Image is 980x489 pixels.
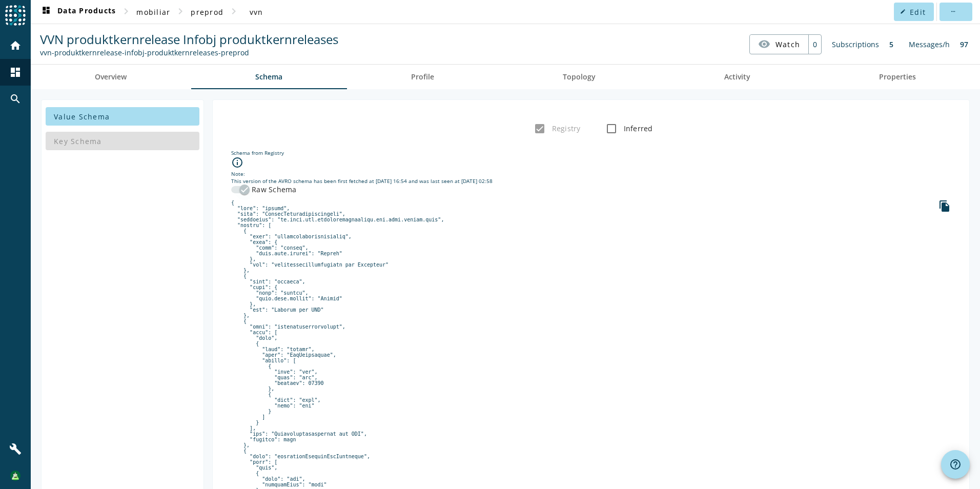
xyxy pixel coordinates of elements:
[40,6,52,18] mat-icon: dashboard
[904,34,955,54] div: Messages/h
[240,3,273,21] button: vvn
[827,34,884,54] div: Subscriptions
[228,5,240,17] mat-icon: chevron_right
[231,170,951,177] div: Note:
[10,471,21,481] img: fdc6c9c76d0695c95ee6a3f9642815ab
[46,107,199,126] button: Value Schema
[894,3,934,21] button: Edit
[758,38,770,50] mat-icon: visibility
[191,7,223,17] span: preprod
[411,73,434,80] span: Profile
[900,9,906,14] mat-icon: edit
[40,48,338,57] div: Kafka Topic: vvn-produktkernrelease-infobj-produktkernreleases-preprod
[955,34,973,54] div: 97
[95,73,127,80] span: Overview
[9,66,22,78] mat-icon: dashboard
[40,31,338,48] span: VVN produktkernrelease Infobj produktkernreleases
[879,73,916,80] span: Properties
[54,112,110,121] span: Value Schema
[910,7,926,17] span: Edit
[808,35,821,54] div: 0
[9,93,22,105] mat-icon: search
[9,443,22,455] mat-icon: build
[884,34,899,54] div: 5
[622,124,653,134] label: Inferred
[187,3,228,21] button: preprod
[231,149,951,156] div: Schema from Registry
[750,35,808,53] button: Watch
[250,7,263,17] span: vvn
[132,3,174,21] button: mobiliar
[174,5,187,17] mat-icon: chevron_right
[5,5,26,26] img: spoud-logo.svg
[949,458,962,471] mat-icon: help_outline
[255,73,282,80] span: Schema
[775,35,800,53] span: Watch
[120,5,132,17] mat-icon: chevron_right
[136,7,170,17] span: mobiliar
[938,200,951,212] i: file_copy
[950,9,955,14] mat-icon: more_horiz
[231,156,243,169] i: info_outline
[40,6,116,18] span: Data Products
[563,73,596,80] span: Topology
[231,177,951,185] div: This version of the AVRO schema has been first fetched at [DATE] 16:54 and was last seen at [DATE...
[250,185,297,195] label: Raw Schema
[724,73,750,80] span: Activity
[36,3,120,21] button: Data Products
[9,39,22,52] mat-icon: home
